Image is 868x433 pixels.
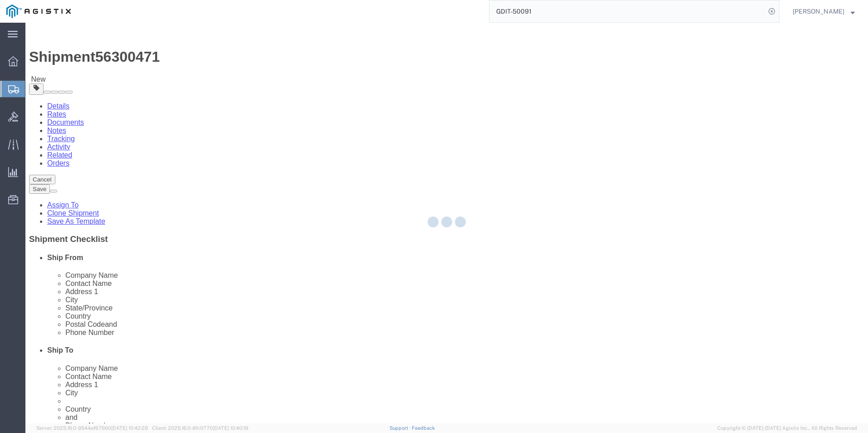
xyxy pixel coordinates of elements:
span: Client: 2025.16.0-8fc0770 [152,425,248,431]
a: Support [390,425,412,431]
span: Mitchell Mattocks [793,6,844,16]
a: Feedback [412,425,435,431]
img: logo [6,5,71,18]
span: [DATE] 10:42:29 [111,425,148,431]
span: Server: 2025.16.0-9544af67660 [36,425,148,431]
button: [PERSON_NAME] [792,6,855,17]
input: Search for shipment number, reference number [489,0,765,22]
span: [DATE] 10:40:19 [213,425,248,431]
span: Copyright © [DATE]-[DATE] Agistix Inc., All Rights Reserved [717,424,857,432]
